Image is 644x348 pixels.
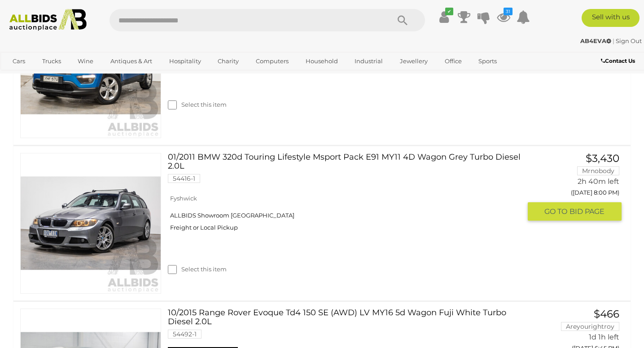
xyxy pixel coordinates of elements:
[570,207,605,216] span: BID PAGE
[534,153,622,222] a: $3,430 Mrnobody 2h 40m left ([DATE] 8:00 PM) GO TOBID PAGE
[394,54,434,69] a: Jewellery
[168,265,227,274] label: Select this item
[175,153,521,190] a: 01/2011 BMW 320d Touring Lifestyle Msport Pack E91 MY11 4D Wagon Grey Turbo Diesel 2.0L 54416-1
[582,9,639,27] a: Sell with us
[497,9,510,25] a: 31
[580,37,611,44] strong: AB4EVA
[7,69,82,83] a: [GEOGRAPHIC_DATA]
[300,54,344,69] a: Household
[504,8,513,15] i: 31
[349,54,389,69] a: Industrial
[438,9,451,25] a: ✔
[601,56,637,66] a: Contact Us
[36,54,67,69] a: Trucks
[528,202,622,221] button: GO TOBID PAGE
[601,57,635,64] b: Contact Us
[613,37,614,44] span: |
[544,207,570,216] span: GO TO
[105,54,158,69] a: Antiques & Art
[5,9,92,31] img: Allbids.com.au
[380,9,425,31] button: Search
[175,309,521,345] a: 10/2015 Range Rover Evoque Td4 150 SE (AWD) LV MY16 5d Wagon Fuji White Turbo Diesel 2.0L 54492-1
[445,8,453,15] i: ✔
[212,54,245,69] a: Charity
[250,54,294,69] a: Computers
[439,54,468,69] a: Office
[580,37,613,44] a: AB4EVA
[168,100,227,109] label: Select this item
[163,54,207,69] a: Hospitality
[594,308,619,320] span: $466
[72,54,99,69] a: Wine
[616,37,642,44] a: Sign Out
[586,152,619,165] span: $3,430
[473,54,503,69] a: Sports
[7,54,31,69] a: Cars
